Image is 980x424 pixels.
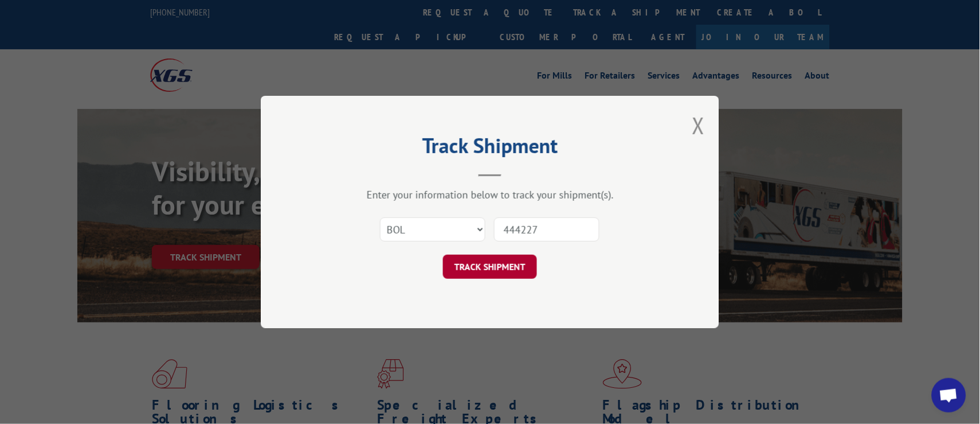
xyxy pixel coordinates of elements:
[318,188,662,201] div: Enter your information below to track your shipment(s).
[494,217,599,242] input: Number(s)
[318,138,662,160] h2: Track Shipment
[692,110,705,141] button: Close modal
[443,255,537,279] button: TRACK SHIPMENT
[932,378,966,413] a: Open chat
